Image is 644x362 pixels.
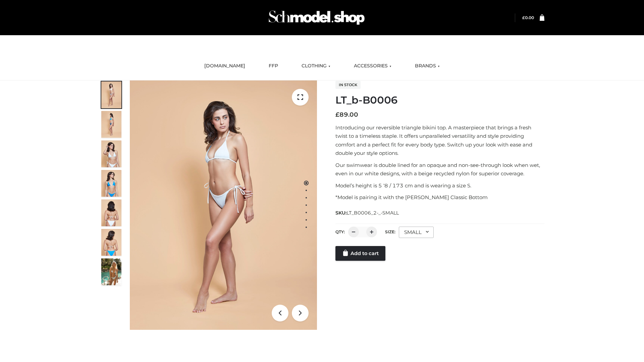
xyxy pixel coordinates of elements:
img: Schmodel Admin 964 [266,4,367,31]
img: ArielClassicBikiniTop_CloudNine_AzureSky_OW114ECO_1-scaled.jpg [101,81,121,108]
img: Arieltop_CloudNine_AzureSky2.jpg [101,258,121,285]
label: Size: [385,229,395,234]
img: ArielClassicBikiniTop_CloudNine_AzureSky_OW114ECO_8-scaled.jpg [101,229,121,256]
a: Add to cart [335,246,385,261]
p: Model’s height is 5 ‘8 / 173 cm and is wearing a size S. [335,181,544,190]
img: ArielClassicBikiniTop_CloudNine_AzureSky_OW114ECO_2-scaled.jpg [101,111,121,138]
span: £ [522,15,525,20]
img: ArielClassicBikiniTop_CloudNine_AzureSky_OW114ECO_3-scaled.jpg [101,140,121,167]
span: LT_B0006_2-_-SMALL [346,210,399,216]
bdi: 0.00 [522,15,534,20]
img: ArielClassicBikiniTop_CloudNine_AzureSky_OW114ECO_7-scaled.jpg [101,199,121,226]
a: FFP [264,59,283,73]
a: BRANDS [410,59,445,73]
img: ArielClassicBikiniTop_CloudNine_AzureSky_OW114ECO_1 [130,80,317,330]
span: £ [335,111,339,118]
p: *Model is pairing it with the [PERSON_NAME] Classic Bottom [335,193,544,202]
h1: LT_b-B0006 [335,94,544,106]
a: [DOMAIN_NAME] [199,59,250,73]
span: In stock [335,81,361,89]
bdi: 89.00 [335,111,358,118]
img: ArielClassicBikiniTop_CloudNine_AzureSky_OW114ECO_4-scaled.jpg [101,170,121,197]
a: ACCESSORIES [349,59,396,73]
p: Our swimwear is double lined for an opaque and non-see-through look when wet, even in our white d... [335,161,544,178]
label: QTY: [335,229,345,234]
a: £0.00 [522,15,534,20]
p: Introducing our reversible triangle bikini top. A masterpiece that brings a fresh twist to a time... [335,123,544,158]
span: SKU: [335,209,399,217]
div: SMALL [399,227,434,238]
a: CLOTHING [297,59,335,73]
